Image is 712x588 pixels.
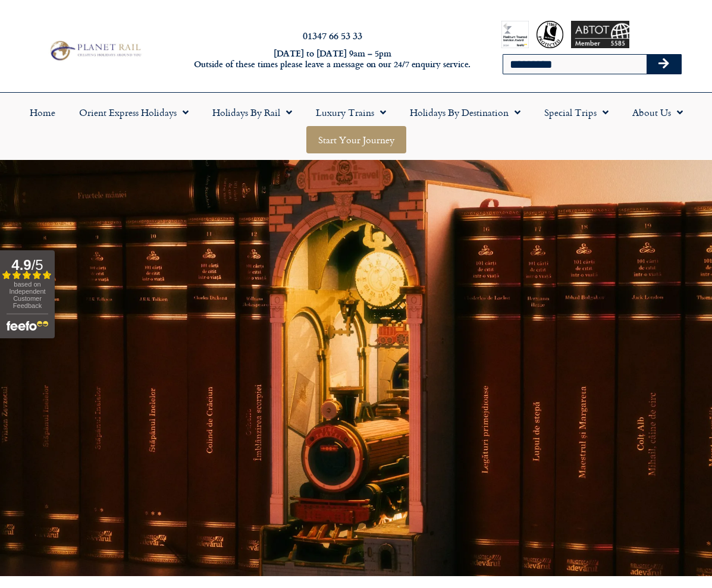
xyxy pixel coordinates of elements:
[398,99,532,126] a: Holidays by Destination
[46,39,143,62] img: Planet Rail Train Holidays Logo
[532,99,620,126] a: Special Trips
[6,99,706,153] nav: Menu
[67,99,200,126] a: Orient Express Holidays
[306,126,406,153] a: Start your Journey
[193,48,472,70] h6: [DATE] to [DATE] 9am – 5pm Outside of these times please leave a message on our 24/7 enquiry serv...
[620,99,695,126] a: About Us
[18,99,67,126] a: Home
[200,99,304,126] a: Holidays by Rail
[303,29,362,42] a: 01347 66 53 33
[647,55,681,74] button: Search
[304,99,398,126] a: Luxury Trains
